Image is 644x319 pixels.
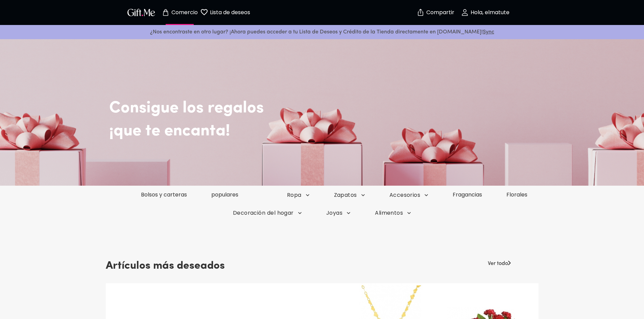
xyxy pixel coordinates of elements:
font: Consigue los regalos [109,100,264,116]
button: Hola, elmatute [451,2,519,23]
font: ¿Nos encontraste en otro lugar? ¡Ahora puedes acceder a tu Lista de Deseos y Crédito de la Tienda... [150,29,483,35]
font: Ver todo [488,261,508,266]
font: Hola, elmatute [471,8,509,16]
font: Florales [506,191,527,198]
font: Decoración del hogar [233,209,294,217]
button: Decoración del hogar [221,209,314,217]
button: Zapatos [322,191,377,199]
a: Ver todo [488,257,508,268]
button: Página de la tienda [161,2,198,23]
font: Zapatos [334,191,357,199]
font: Comercio [171,8,198,16]
font: Bolsos y carteras [141,191,187,198]
font: Artículos más deseados [106,261,225,271]
button: Logotipo de GiftMe [125,8,157,17]
a: Fragancias [440,191,494,198]
font: populares [211,191,238,198]
a: Sync [483,29,494,35]
button: Página de lista de deseos [207,2,244,23]
font: Accesorios [389,191,421,199]
font: ¡que te encanta! [109,123,230,139]
img: Logotipo de GiftMe [126,7,157,17]
font: Joyas [326,209,342,217]
font: Alimentos [375,209,403,217]
a: populares [199,191,251,198]
a: Florales [494,191,540,198]
button: Ropa [275,191,322,199]
button: Alimentos [363,209,423,217]
font: Fragancias [453,191,482,198]
img: seguro [416,8,425,17]
font: Ropa [287,191,302,199]
button: Accesorios [377,191,441,199]
a: Bolsos y carteras [129,191,199,198]
button: Joyas [314,209,363,217]
font: Lista de deseos [210,8,250,16]
button: Compartir [424,1,447,24]
font: Compartir [426,8,454,16]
